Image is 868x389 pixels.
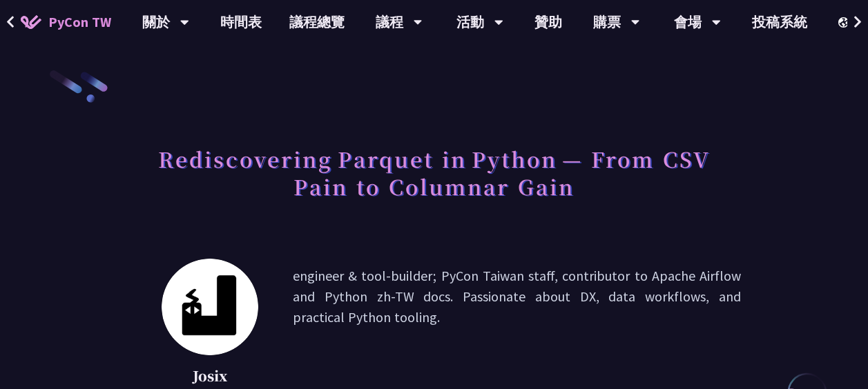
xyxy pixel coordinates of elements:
p: Josix [162,366,258,386]
img: Locale Icon [838,17,852,28]
span: PyCon TW [48,12,111,32]
a: PyCon TW [7,5,125,39]
img: Home icon of PyCon TW 2025 [21,15,41,29]
img: Josix [162,259,258,355]
h1: Rediscovering Parquet in Python — From CSV Pain to Columnar Gain [127,138,741,207]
